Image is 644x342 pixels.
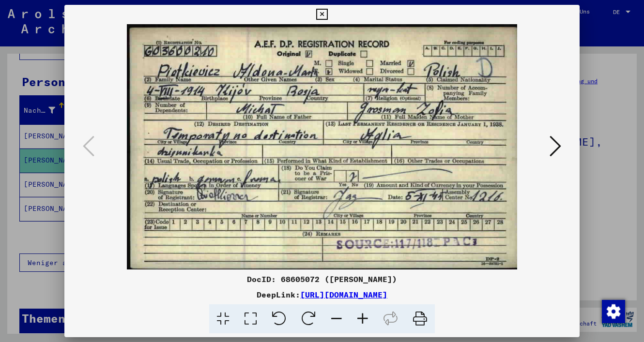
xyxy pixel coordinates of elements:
[300,290,387,299] a: [URL][DOMAIN_NAME]
[64,273,580,285] div: DocID: 68605072 ([PERSON_NAME])
[97,24,547,269] img: 001.jpg
[602,300,625,323] img: Zustimmung ändern
[601,299,625,323] div: Zustimmung ändern
[64,289,580,300] div: DeepLink:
